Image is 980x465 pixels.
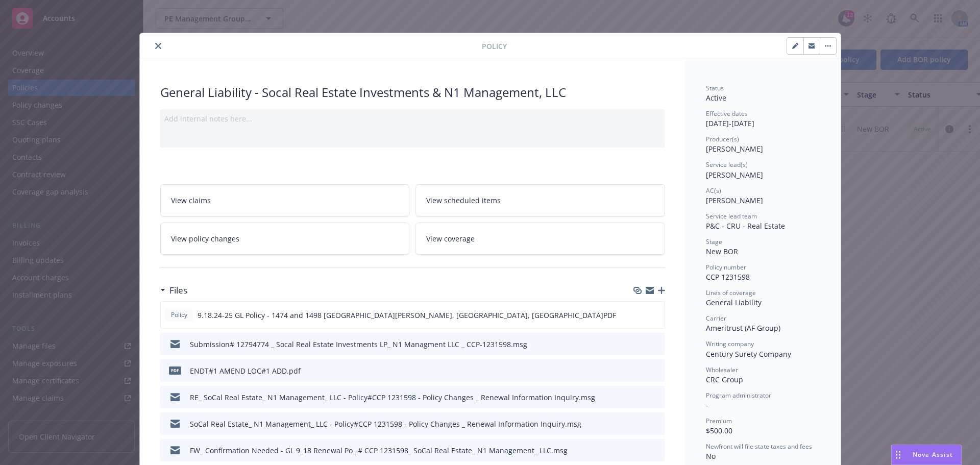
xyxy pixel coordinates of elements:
[706,144,763,154] span: [PERSON_NAME]
[171,195,211,206] span: View claims
[652,365,661,376] button: preview file
[169,284,187,297] h3: Files
[652,445,661,456] button: preview file
[190,419,581,429] div: SoCal Real Estate_ N1 Management_ LLC - Policy#CCP 1231598 - Policy Changes _ Renewal Information...
[635,365,644,376] button: download file
[706,195,763,205] span: [PERSON_NAME]
[171,233,239,244] span: View policy changes
[169,310,189,320] span: Policy
[706,442,812,451] span: Newfront will file state taxes and fees
[706,323,780,333] span: Ameritrust (AF Group)
[706,417,732,425] span: Premium
[706,391,771,400] span: Program administrator
[706,365,738,374] span: Wholesaler
[706,247,738,256] span: New BOR
[426,233,475,244] span: View coverage
[190,445,568,456] div: FW_ Confirmation Needed - GL 9_18 Renewal Po_ # CCP 1231598_ SoCal Real Estate_ N1 Management_ LL...
[891,445,962,465] button: Nova Assist
[706,375,743,384] span: CRC Group
[160,184,410,216] a: View claims
[635,392,644,403] button: download file
[190,392,595,403] div: RE_ SoCal Real Estate_ N1 Management_ LLC - Policy#CCP 1231598 - Policy Changes _ Renewal Informa...
[635,445,644,456] button: download file
[190,339,527,350] div: Submission# 12794774 _ Socal Real Estate Investments LP_ N1 Managment LLC _ CCP-1231598.msg
[635,339,644,350] button: download file
[706,186,721,195] span: AC(s)
[706,400,708,410] span: -
[892,445,904,464] div: Drag to move
[426,195,501,206] span: View scheduled items
[635,419,644,429] button: download file
[160,223,410,255] a: View policy changes
[415,223,665,255] a: View coverage
[706,221,785,231] span: P&C - CRU - Real Estate
[169,366,181,374] span: pdf
[652,392,661,403] button: preview file
[706,160,748,169] span: Service lead(s)
[706,272,750,282] span: CCP 1231598
[635,310,643,321] button: download file
[706,109,748,118] span: Effective dates
[198,310,616,321] span: 9.18.24-25 GL Policy - 1474 and 1498 [GEOGRAPHIC_DATA][PERSON_NAME], [GEOGRAPHIC_DATA], [GEOGRAPH...
[652,339,661,350] button: preview file
[160,284,187,297] div: Files
[706,170,763,180] span: [PERSON_NAME]
[706,426,732,435] span: $500.00
[706,135,739,143] span: Producer(s)
[482,41,507,52] span: Policy
[706,109,820,129] div: [DATE] - [DATE]
[706,212,757,221] span: Service lead team
[652,419,661,429] button: preview file
[913,450,953,459] span: Nova Assist
[651,310,660,321] button: preview file
[706,298,762,307] span: General Liability
[706,288,756,297] span: Lines of coverage
[706,93,726,103] span: Active
[706,263,746,272] span: Policy number
[152,40,164,52] button: close
[164,113,661,124] div: Add internal notes here...
[706,451,716,461] span: No
[706,84,724,92] span: Status
[706,314,726,323] span: Carrier
[706,339,754,348] span: Writing company
[415,184,665,216] a: View scheduled items
[706,237,722,246] span: Stage
[190,365,301,376] div: ENDT#1 AMEND LOC#1 ADD.pdf
[706,349,791,359] span: Century Surety Company
[160,84,665,101] div: General Liability - Socal Real Estate Investments & N1 Management, LLC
